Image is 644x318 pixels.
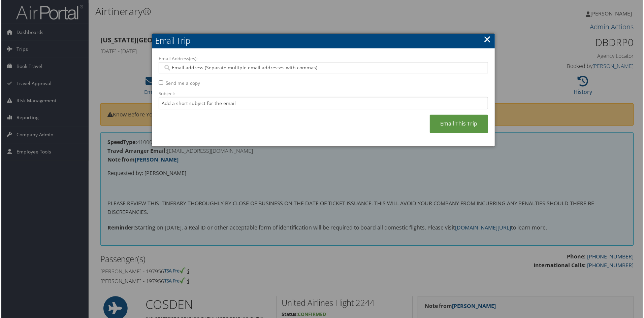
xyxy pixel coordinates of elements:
[158,97,489,110] input: Add a short subject for the email
[165,80,199,87] label: Send me a copy
[430,115,489,134] a: Email This Trip
[162,65,484,71] input: Email address (Separate multiple email addresses with commas)
[151,34,495,48] h2: Email Trip
[158,91,489,97] label: Subject:
[484,33,492,46] a: ×
[158,56,489,62] label: Email Address(es):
